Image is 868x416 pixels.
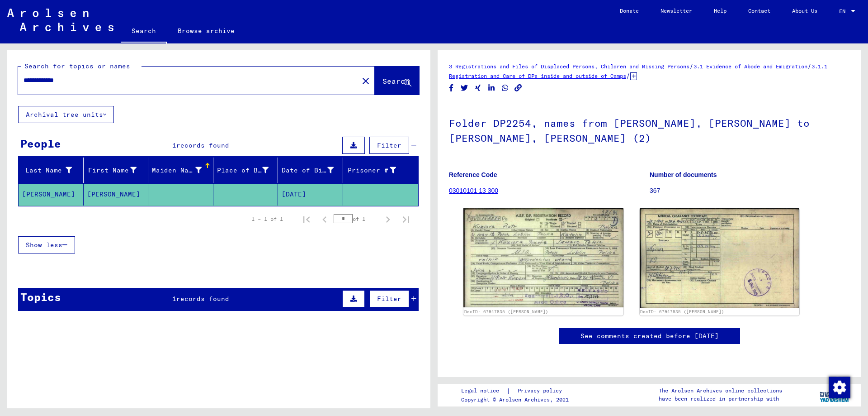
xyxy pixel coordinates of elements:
[659,395,782,403] p: have been realized in partnership with
[20,135,61,152] div: People
[84,158,149,183] mat-header-cell: First Name
[357,72,375,90] button: Clear
[316,210,334,228] button: Previous page
[500,82,510,94] button: Share on WhatsApp
[282,166,334,175] div: Date of Birth
[580,331,719,341] a: See comments created before [DATE]
[379,210,397,228] button: Next page
[176,141,229,149] span: records found
[650,186,850,196] p: 367
[460,82,469,94] button: Share on Twitter
[449,187,498,194] a: 03010101 13 300
[377,141,401,149] span: Filter
[473,82,483,94] button: Share on Xing
[449,171,497,178] b: Reference Code
[640,309,724,314] a: DocID: 67947835 ([PERSON_NAME])
[449,102,850,157] h1: Folder DP2254, names from [PERSON_NAME], [PERSON_NAME] to [PERSON_NAME], [PERSON_NAME] (2)
[347,166,396,175] div: Prisoner #
[217,163,280,177] div: Place of Birth
[464,309,548,314] a: DocID: 67947835 ([PERSON_NAME])
[172,141,176,149] span: 1
[167,20,245,42] a: Browse archive
[213,158,278,183] mat-header-cell: Place of Birth
[84,183,149,206] mat-cell: [PERSON_NAME]
[449,63,689,70] a: 3 Registrations and Files of Displaced Persons, Children and Missing Persons
[377,295,401,303] span: Filter
[461,386,506,396] a: Legal notice
[152,166,202,175] div: Maiden Name
[121,20,167,43] a: Search
[176,295,229,303] span: records found
[463,208,623,307] img: 001.jpg
[369,137,409,154] button: Filter
[18,236,75,253] button: Show less
[360,76,371,86] mat-icon: close
[7,9,113,31] img: Arolsen_neg.svg
[334,215,379,223] div: of 1
[693,63,807,70] a: 3.1 Evidence of Abode and Emigration
[20,289,61,305] div: Topics
[659,387,782,395] p: The Arolsen Archives online collections
[87,163,148,177] div: First Name
[343,158,419,183] mat-header-cell: Prisoner #
[148,158,213,183] mat-header-cell: Maiden Name
[26,241,62,249] span: Show less
[347,163,408,177] div: Prisoner #
[447,82,456,94] button: Share on Facebook
[278,183,343,206] mat-cell: [DATE]
[278,158,343,183] mat-header-cell: Date of Birth
[514,82,523,94] button: Copy link
[18,106,114,123] button: Archival tree units
[251,215,283,223] div: 1 – 1 of 1
[397,210,415,228] button: Last page
[650,171,717,178] b: Number of documents
[282,163,345,177] div: Date of Birth
[24,62,130,70] mat-label: Search for topics or names
[807,62,811,70] span: /
[152,163,213,177] div: Maiden Name
[22,166,72,175] div: Last Name
[829,377,850,398] img: Zustimmung ändern
[640,208,800,308] img: 002.jpg
[22,163,83,177] div: Last Name
[217,166,269,175] div: Place of Birth
[818,383,852,406] img: yv_logo.png
[382,77,410,86] span: Search
[487,82,496,94] button: Share on LinkedIn
[839,8,845,14] mat-select-trigger: EN
[626,72,630,80] span: /
[461,396,573,404] p: Copyright © Arolsen Archives, 2021
[375,67,419,95] button: Search
[689,62,693,70] span: /
[461,386,573,396] div: |
[87,166,137,175] div: First Name
[19,158,84,183] mat-header-cell: Last Name
[369,290,409,307] button: Filter
[510,386,573,396] a: Privacy policy
[19,183,84,206] mat-cell: [PERSON_NAME]
[297,210,316,228] button: First page
[172,295,176,303] span: 1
